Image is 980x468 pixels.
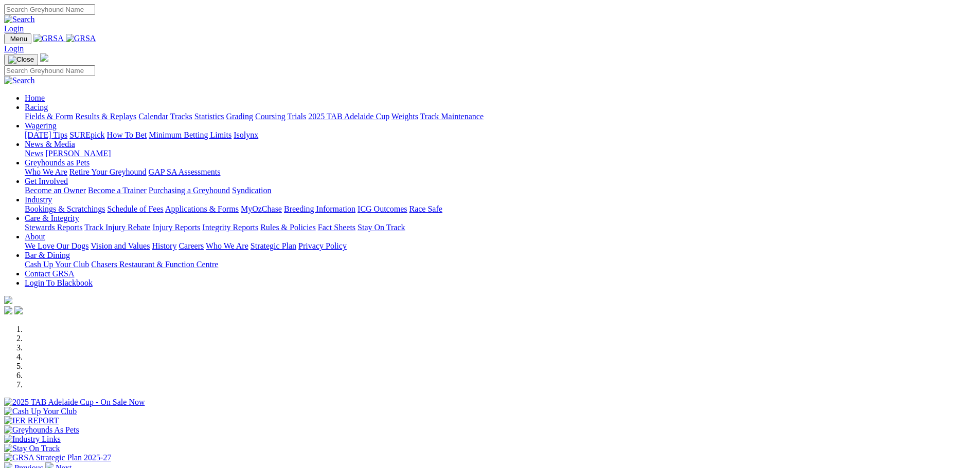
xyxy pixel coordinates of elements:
div: Greyhounds as Pets [25,167,976,177]
div: Wagering [25,130,976,140]
div: Bar & Dining [25,260,976,269]
a: Track Injury Rebate [84,223,150,232]
a: Race Safe [409,204,442,213]
a: Schedule of Fees [107,204,163,213]
a: Breeding Information [284,204,355,213]
a: Home [25,93,45,102]
a: Industry [25,195,52,204]
a: Contact GRSA [25,269,74,278]
a: [PERSON_NAME] [45,149,111,158]
a: Tracks [170,112,192,121]
a: Calendar [138,112,168,121]
a: Chasers Restaurant & Function Centre [91,260,218,269]
input: Search [4,4,95,15]
a: Statistics [194,112,224,121]
img: twitter.svg [14,306,23,314]
a: Cash Up Your Club [25,260,89,269]
a: News [25,149,43,158]
img: Industry Links [4,435,61,444]
a: Care & Integrity [25,214,79,222]
img: facebook.svg [4,306,12,314]
a: Greyhounds as Pets [25,158,90,167]
div: Racing [25,112,976,121]
a: About [25,232,45,241]
a: Login [4,24,24,33]
button: Toggle navigation [4,33,31,44]
img: Close [8,55,34,64]
a: MyOzChase [241,204,282,213]
a: News & Media [25,140,75,148]
div: Get Involved [25,186,976,195]
div: Industry [25,204,976,214]
a: Results & Replays [75,112,136,121]
a: Wagering [25,121,57,130]
a: Racing [25,103,48,111]
a: Strategic Plan [251,241,296,250]
div: About [25,241,976,251]
a: Isolynx [234,130,258,139]
a: Login [4,44,24,53]
a: Integrity Reports [202,223,258,232]
a: Privacy Policy [298,241,347,250]
a: Injury Reports [152,223,200,232]
img: Stay On Track [4,444,60,453]
a: Bar & Dining [25,251,70,259]
img: GRSA [33,34,64,43]
a: Track Maintenance [420,112,484,121]
a: History [152,241,176,250]
img: 2025 TAB Adelaide Cup - On Sale Now [4,398,145,407]
a: SUREpick [69,130,104,139]
a: Become an Owner [25,186,86,195]
a: Become a Trainer [88,186,147,195]
img: GRSA [66,34,96,43]
img: Search [4,15,35,24]
a: Who We Are [25,167,67,176]
a: Who We Are [206,241,248,250]
a: Vision and Values [91,241,150,250]
a: Fields & Form [25,112,73,121]
div: Care & Integrity [25,223,976,232]
a: Stay On Track [358,223,405,232]
img: logo-grsa-white.png [40,53,48,62]
img: IER REPORT [4,416,59,425]
a: ICG Outcomes [358,204,407,213]
img: logo-grsa-white.png [4,296,12,304]
img: Search [4,76,35,85]
a: Bookings & Scratchings [25,204,105,213]
a: Fact Sheets [318,223,355,232]
a: Coursing [255,112,286,121]
a: Applications & Forms [165,204,239,213]
img: Cash Up Your Club [4,407,77,416]
a: Retire Your Greyhound [69,167,147,176]
a: Stewards Reports [25,223,82,232]
img: GRSA Strategic Plan 2025-27 [4,453,111,462]
a: Purchasing a Greyhound [149,186,230,195]
a: GAP SA Assessments [149,167,221,176]
a: Grading [226,112,253,121]
button: Toggle navigation [4,54,38,65]
a: Login To Blackbook [25,278,93,287]
a: Weights [391,112,418,121]
a: 2025 TAB Adelaide Cup [308,112,389,121]
a: Minimum Betting Limits [149,130,231,139]
img: Greyhounds As Pets [4,425,79,435]
a: Syndication [232,186,271,195]
a: Rules & Policies [260,223,316,232]
a: [DATE] Tips [25,130,67,139]
a: Careers [179,241,204,250]
a: We Love Our Dogs [25,241,88,250]
span: Menu [10,35,27,43]
a: How To Bet [107,130,147,139]
div: News & Media [25,149,976,158]
a: Trials [287,112,306,121]
input: Search [4,65,95,76]
a: Get Involved [25,177,68,185]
